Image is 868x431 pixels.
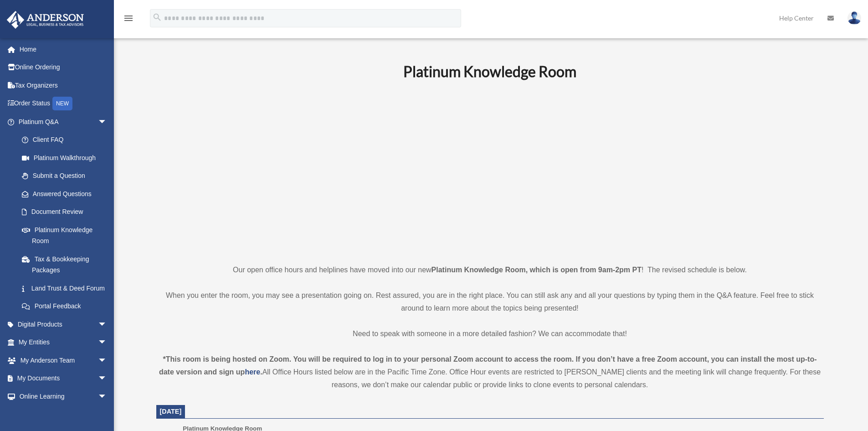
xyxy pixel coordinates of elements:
span: arrow_drop_down [98,387,116,406]
a: Document Review [13,203,121,221]
a: Tax & Bookkeeping Packages [13,250,121,279]
strong: *This room is being hosted on Zoom. You will be required to log in to your personal Zoom account ... [159,355,817,376]
i: search [152,12,162,22]
a: Tax Organizers [6,76,121,94]
a: Digital Productsarrow_drop_down [6,315,121,333]
iframe: 231110_Toby_KnowledgeRoom [353,93,627,247]
a: My Anderson Teamarrow_drop_down [6,351,121,369]
img: Anderson Advisors Platinum Portal [4,11,87,29]
a: Platinum Walkthrough [13,149,121,167]
span: [DATE] [160,408,182,415]
a: menu [123,16,134,24]
a: Platinum Knowledge Room [13,221,116,250]
i: menu [123,13,134,24]
span: arrow_drop_down [98,333,116,352]
a: Home [6,40,121,58]
img: User Pic [847,11,861,25]
p: Need to speak with someone in a more detailed fashion? We can accommodate that! [156,327,824,340]
span: arrow_drop_down [98,113,116,131]
a: Order StatusNEW [6,94,121,113]
a: Land Trust & Deed Forum [13,279,121,297]
span: arrow_drop_down [98,351,116,370]
a: Submit a Question [13,167,121,185]
a: Platinum Q&Aarrow_drop_down [6,113,121,131]
a: Client FAQ [13,131,121,149]
div: All Office Hours listed below are in the Pacific Time Zone. Office Hour events are restricted to ... [156,353,824,391]
a: here [245,368,260,376]
span: arrow_drop_down [98,369,116,388]
a: Answered Questions [13,185,121,203]
strong: . [260,368,262,376]
span: arrow_drop_down [98,315,116,334]
a: Portal Feedback [13,297,121,316]
p: Our open office hours and helplines have moved into our new ! The revised schedule is below. [156,264,824,276]
a: My Documentsarrow_drop_down [6,369,121,388]
a: My Entitiesarrow_drop_down [6,333,121,352]
div: NEW [52,97,72,110]
b: Platinum Knowledge Room [403,62,576,80]
a: Online Learningarrow_drop_down [6,387,121,405]
p: When you enter the room, you may see a presentation going on. Rest assured, you are in the right ... [156,289,824,315]
strong: Platinum Knowledge Room, which is open from 9am-2pm PT [431,266,642,274]
a: Online Ordering [6,58,121,77]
